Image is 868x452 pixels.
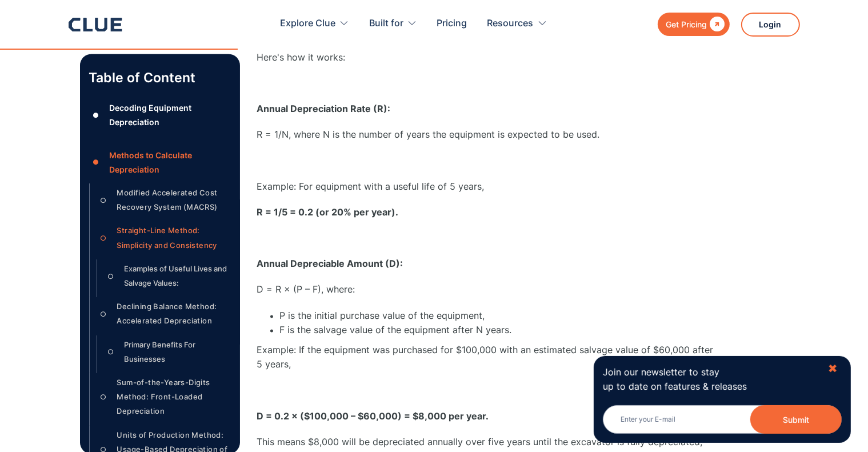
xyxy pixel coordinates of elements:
[603,405,842,434] input: Enter your E-mail
[828,362,838,376] div: ✖
[257,179,714,194] p: Example: For equipment with a useful life of 5 years,
[117,376,230,419] div: Sum-of-the-Years-Digits Method: Front-Loaded Depreciation
[437,6,467,42] a: Pricing
[104,262,231,291] a: ○Examples of Useful Lives and Salvage Values:
[124,262,230,291] div: Examples of Useful Lives and Salvage Values:
[109,149,230,177] div: Methods to Calculate Depreciation
[109,101,230,130] div: Decoding Equipment Depreciation
[89,154,103,171] div: ●
[280,6,349,42] div: Explore Clue
[257,76,714,90] p: ‍
[741,13,800,37] a: Login
[257,206,399,218] strong: R = 1/5 = 0.2 (or 20% per year).
[257,127,714,142] p: R = 1/N, where N is the number of years the equipment is expected to be used.
[666,17,707,31] div: Get Pricing
[97,224,231,253] a: ○Straight-Line Method: Simplicity and Consistency
[257,258,403,269] strong: Annual Depreciable Amount (D):
[257,50,714,65] p: Here's how it works:
[97,230,110,247] div: ○
[369,6,417,42] div: Built for
[280,6,335,42] div: Explore Clue
[487,6,547,42] div: Resources
[658,13,730,36] a: Get Pricing
[280,323,714,337] li: F is the salvage value of the equipment after N years.
[89,69,231,87] p: Table of Content
[257,231,714,245] p: ‍
[603,365,818,394] p: Join our newsletter to stay up to date on features & releases
[487,6,534,42] div: Resources
[117,224,230,253] div: Straight-Line Method: Simplicity and Consistency
[124,338,230,367] div: Primary Benefits For Businesses
[89,149,231,177] a: ●Methods to Calculate Depreciation
[707,17,725,31] div: 
[257,153,714,167] p: ‍
[97,389,110,406] div: ○
[117,300,230,329] div: Declining Balance Method: Accelerated Depreciation
[104,338,231,367] a: ○Primary Benefits For Businesses
[117,186,230,215] div: Modified Accelerated Cost Recovery System (MACRS)
[369,6,403,42] div: Built for
[97,300,231,329] a: ○Declining Balance Method: Accelerated Depreciation
[97,376,231,419] a: ○Sum-of-the-Years-Digits Method: Front-Loaded Depreciation
[104,344,118,361] div: ○
[97,306,110,323] div: ○
[89,107,103,125] div: ●
[257,410,489,422] strong: D = 0.2 × ($100,000 – $60,000) = $8,000 per year.
[257,103,391,114] strong: Annual Depreciation Rate (R):
[89,101,231,130] a: ●Decoding Equipment Depreciation
[104,268,118,285] div: ○
[97,186,231,215] a: ○Modified Accelerated Cost Recovery System (MACRS)
[257,343,714,371] p: Example: If the equipment was purchased for $100,000 with an estimated salvage value of $60,000 a...
[257,383,714,397] p: ‍
[280,309,714,323] li: P is the initial purchase value of the equipment,
[97,192,110,209] div: ○
[750,405,842,434] button: Submit
[257,282,714,297] p: D = R × (P – F), where:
